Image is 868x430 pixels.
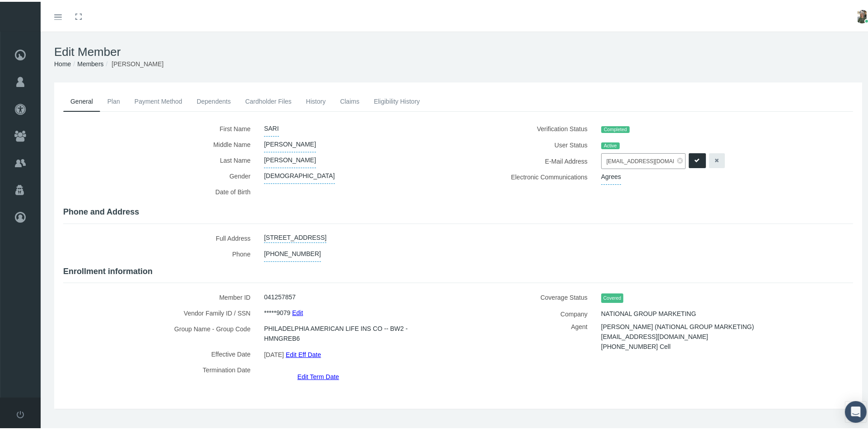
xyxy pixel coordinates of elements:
[601,167,621,183] span: Agrees
[601,328,708,342] span: [EMAIL_ADDRESS][DOMAIN_NAME]
[286,346,321,359] a: Edit Eff Date
[100,90,127,110] a: Plan
[601,141,620,148] span: Active
[63,182,257,201] label: Date of Birth
[601,318,754,332] span: [PERSON_NAME] (NATIONAL GROUP MARKETING)
[63,90,100,110] a: General
[299,90,333,110] a: History
[465,135,594,151] label: User Status
[465,288,594,304] label: Coverage Status
[292,304,303,317] a: Edit
[264,166,335,182] span: [DEMOGRAPHIC_DATA]
[63,265,853,275] h4: Enrollment information
[54,59,71,66] a: Home
[264,151,316,166] span: [PERSON_NAME]
[333,90,367,110] a: Claims
[264,135,316,151] span: [PERSON_NAME]
[54,43,862,57] h1: Edit Member
[63,166,257,182] label: Gender
[264,244,321,260] span: [PHONE_NUMBER]
[264,346,284,360] span: [DATE]
[601,304,696,320] span: NATIONAL GROUP MARKETING
[264,288,296,303] span: 041257857
[190,90,238,110] a: Dependents
[63,360,257,380] label: Termination Date
[63,229,257,244] label: Full Address
[264,319,445,344] span: PHILADELPHIA AMERICAN LIFE INS CO -- BW2 - HMNGREB6
[465,119,594,135] label: Verification Status
[63,151,257,166] label: Last Name
[601,338,671,352] span: [PHONE_NUMBER] Cell
[601,292,624,301] span: Covered
[63,244,257,260] label: Phone
[264,119,279,135] span: SARI
[63,119,257,135] label: First Name
[63,135,257,151] label: Middle Name
[111,59,163,66] span: [PERSON_NAME]
[63,303,257,319] label: Vendor Family ID / SSN
[465,304,594,320] label: Company
[63,344,257,360] label: Effective Date
[465,167,594,183] label: Electronic Communications
[238,90,299,110] a: Cardholder Files
[63,319,257,344] label: Group Name - Group Code
[367,90,427,110] a: Eligibility History
[264,229,326,241] a: [STREET_ADDRESS]
[63,206,853,215] h4: Phone and Address
[63,288,257,303] label: Member ID
[127,90,190,110] a: Payment Method
[465,151,594,167] label: E-Mail Address
[601,124,630,132] span: Completed
[297,368,339,381] a: Edit Term Date
[465,320,594,357] label: Agent
[77,59,103,66] a: Members
[845,399,867,421] div: Open Intercom Messenger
